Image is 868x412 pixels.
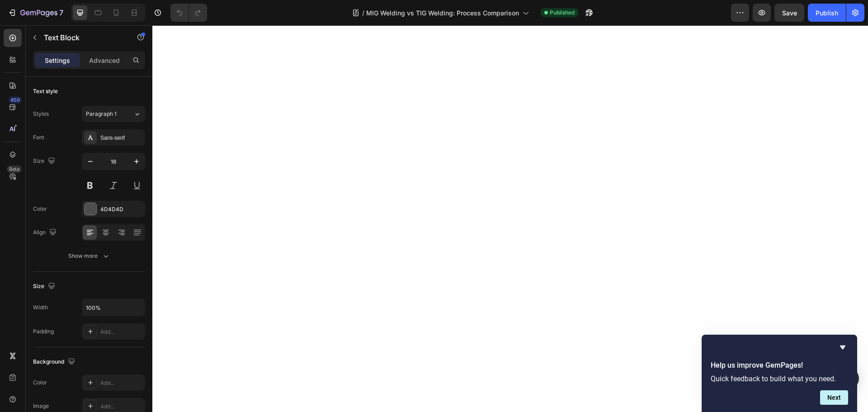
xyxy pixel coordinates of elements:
div: Publish [816,8,838,18]
input: Auto [82,299,145,316]
span: Paragraph 1 [86,110,117,118]
div: Padding [33,327,54,336]
p: Text Block [44,32,121,43]
div: Add... [100,403,143,411]
button: Hide survey [837,342,848,353]
button: Save [774,4,804,22]
div: 4D4D4D [100,205,143,213]
div: Styles [33,110,49,118]
span: Published [550,9,575,17]
span: / [362,8,364,18]
div: Background [33,356,77,368]
p: Quick feedback to build what you need. [711,374,848,383]
button: 7 [4,4,67,22]
p: 7 [59,7,63,18]
div: Beta [7,166,22,173]
button: Paragraph 1 [82,106,145,122]
div: Add... [100,328,143,336]
button: Show more [33,248,145,264]
p: Settings [45,56,70,65]
span: MIG Welding vs TIG Welding: Process Comparison [366,8,519,18]
div: Size [33,280,57,293]
div: Add... [100,379,143,387]
button: Next question [820,390,848,405]
div: Sans-serif [100,134,143,142]
div: Size [33,155,57,167]
div: Undo/Redo [170,4,207,22]
div: Font [33,133,44,142]
div: Image [33,402,49,410]
button: Publish [808,4,846,22]
div: Help us improve GemPages! [711,342,848,405]
div: Text style [33,87,58,95]
div: Width [33,303,48,312]
iframe: Design area [152,25,868,412]
h2: Help us improve GemPages! [711,360,848,371]
div: Show more [68,251,110,260]
div: 450 [9,96,22,104]
div: Color [33,379,47,387]
span: Save [782,9,797,17]
div: Align [33,227,58,239]
p: Advanced [89,56,120,65]
div: Color [33,205,47,213]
